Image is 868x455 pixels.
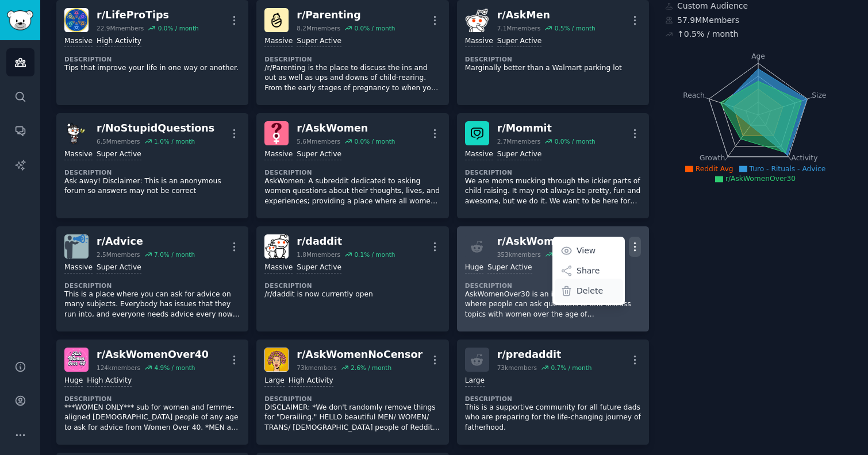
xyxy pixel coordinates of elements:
[64,263,93,273] div: Massive
[465,376,485,387] div: Large
[465,149,493,160] div: Massive
[56,340,248,445] a: AskWomenOver40r/AskWomenOver40124kmembers4.9% / monthHugeHigh ActivityDescription***WOMEN ONLY***...
[555,24,596,32] div: 0.5 % / month
[64,176,240,196] p: Ask away! Disclaimer: This is an anonymous forum so answers may not be correct
[97,137,140,145] div: 6.5M members
[56,226,248,331] a: Advicer/Advice2.5Mmembers7.0% / monthMassiveSuper ActiveDescriptionThis is a place where you can ...
[64,63,240,74] p: Tips that improve your life in one way or another.
[487,263,532,273] div: Super Active
[97,24,144,32] div: 22.9M members
[64,403,240,433] p: ***WOMEN ONLY*** sub for women and femme-aligned [DEMOGRAPHIC_DATA] people of any age to ask for ...
[555,238,623,263] a: View
[665,14,852,26] div: 57.9M Members
[97,8,199,22] div: r/ LifeProTips
[750,165,826,173] span: Turo - Rituals - Advice
[297,234,395,249] div: r/ daddit
[297,121,395,136] div: r/ AskWomen
[497,250,541,259] div: 353k members
[97,149,141,160] div: Super Active
[264,403,440,433] p: DISCLAIMER: *We don't randomly remove things for "Derailing." HELLO beautiful MEN/ WOMEN/ TRANS/ ...
[577,245,596,257] p: View
[64,55,240,63] dt: Description
[87,376,132,387] div: High Activity
[256,113,448,218] a: AskWomenr/AskWomen5.6Mmembers0.0% / monthMassiveSuper ActiveDescriptionAskWomen: A subreddit dedi...
[264,176,440,207] p: AskWomen: A subreddit dedicated to asking women questions about their thoughts, lives, and experi...
[64,36,93,47] div: Massive
[457,226,649,331] a: r/AskWomenOver30353kmembers2.0% / monthViewShareDeleteHugeSuper ActiveDescriptionAskWomenOver30 i...
[297,348,423,362] div: r/ AskWomenNoCensor
[497,137,541,145] div: 2.7M members
[97,234,195,249] div: r/ Advice
[577,265,600,277] p: Share
[677,28,738,40] div: ↑ 0.5 % / month
[457,340,649,445] a: r/predaddit73kmembers0.7% / monthLargeDescriptionThis is a supportive community for all future da...
[700,154,725,162] tspan: Growth
[696,165,733,173] span: Reddit Avg
[465,176,641,207] p: We are moms mucking through the ickier parts of child raising. It may not always be pretty, fun a...
[56,113,248,218] a: NoStupidQuestionsr/NoStupidQuestions6.5Mmembers1.0% / monthMassiveSuper ActiveDescriptionAsk away...
[465,282,641,290] dt: Description
[264,290,440,300] p: /r/daddit is now currently open
[497,36,542,47] div: Super Active
[264,63,440,94] p: /r/Parenting is the place to discuss the ins and out as well as ups and downs of child-rearing. F...
[97,121,214,136] div: r/ NoStupidQuestions
[354,137,395,145] div: 0.0 % / month
[64,8,89,32] img: LifeProTips
[465,168,641,176] dt: Description
[158,24,199,32] div: 0.0 % / month
[97,263,141,273] div: Super Active
[497,348,592,362] div: r/ predaddit
[264,149,293,160] div: Massive
[354,24,395,32] div: 0.0 % / month
[465,403,641,433] p: This is a supportive community for all future dads who are preparing for the life-changing journe...
[97,36,141,47] div: High Activity
[264,168,440,176] dt: Description
[264,376,284,387] div: Large
[264,234,289,259] img: daddit
[256,226,448,331] a: dadditr/daddit1.8Mmembers0.1% / monthMassiveSuper ActiveDescription/r/daddit is now currently open
[264,36,293,47] div: Massive
[497,121,596,136] div: r/ Mommit
[465,290,641,320] p: AskWomenOver30 is an inclusive community where people can ask questions to and discuss topics wit...
[64,234,89,259] img: Advice
[751,52,765,60] tspan: Age
[264,8,289,32] img: Parenting
[289,376,333,387] div: High Activity
[64,290,240,320] p: This is a place where you can ask for advice on many subjects. Everybody has issues that they run...
[154,137,195,145] div: 1.0 % / month
[297,8,395,22] div: r/ Parenting
[97,250,140,259] div: 2.5M members
[264,263,293,273] div: Massive
[297,250,340,259] div: 1.8M members
[354,250,395,259] div: 0.1 % / month
[154,364,195,372] div: 4.9 % / month
[97,364,140,372] div: 124k members
[725,175,796,183] span: r/AskWomenOver30
[297,364,336,372] div: 73k members
[97,348,209,362] div: r/ AskWomenOver40
[457,113,649,218] a: Mommitr/Mommit2.7Mmembers0.0% / monthMassiveSuper ActiveDescriptionWe are moms mucking through th...
[297,24,340,32] div: 8.2M members
[465,63,641,74] p: Marginally better than a Walmart parking lot
[64,348,89,372] img: AskWomenOver40
[497,24,541,32] div: 7.1M members
[465,263,483,273] div: Huge
[465,36,493,47] div: Massive
[264,282,440,290] dt: Description
[465,395,641,403] dt: Description
[555,137,596,145] div: 0.0 % / month
[64,121,89,145] img: NoStupidQuestions
[465,55,641,63] dt: Description
[264,55,440,63] dt: Description
[64,149,93,160] div: Massive
[64,282,240,290] dt: Description
[297,263,341,273] div: Super Active
[64,376,83,387] div: Huge
[683,91,705,99] tspan: Reach
[264,395,440,403] dt: Description
[497,234,609,249] div: r/ AskWomenOver30
[465,8,489,32] img: AskMen
[264,348,289,372] img: AskWomenNoCensor
[297,36,341,47] div: Super Active
[297,149,341,160] div: Super Active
